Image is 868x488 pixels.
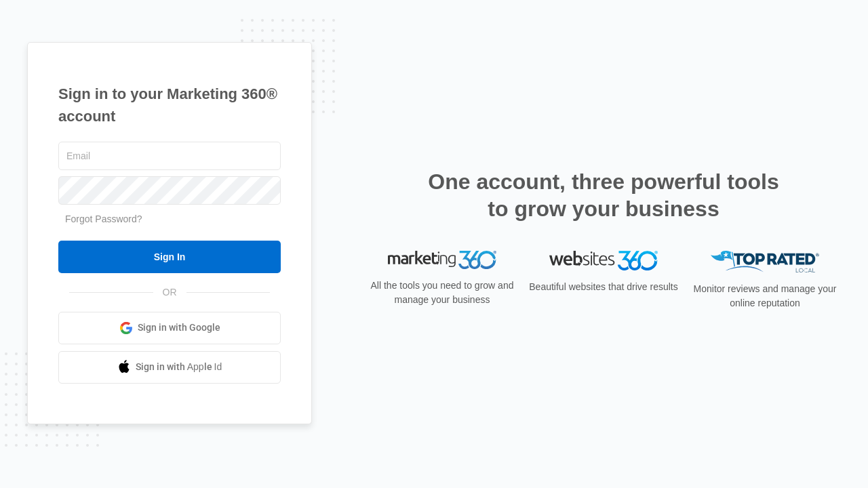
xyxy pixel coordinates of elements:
[136,360,222,374] span: Sign in with Apple Id
[366,279,518,307] p: All the tools you need to grow and manage your business
[65,213,142,224] a: Forgot Password?
[58,241,281,273] input: Sign In
[153,285,186,300] span: OR
[689,282,841,310] p: Monitor reviews and manage your online reputation
[138,321,220,335] span: Sign in with Google
[388,251,496,270] img: Marketing 360
[424,168,783,222] h2: One account, three powerful tools to grow your business
[58,351,281,384] a: Sign in with Apple Id
[528,280,679,294] p: Beautiful websites that drive results
[549,251,658,270] img: Websites 360
[58,83,281,127] h1: Sign in to your Marketing 360® account
[711,251,819,273] img: Top Rated Local
[58,142,281,170] input: Email
[58,312,281,344] a: Sign in with Google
